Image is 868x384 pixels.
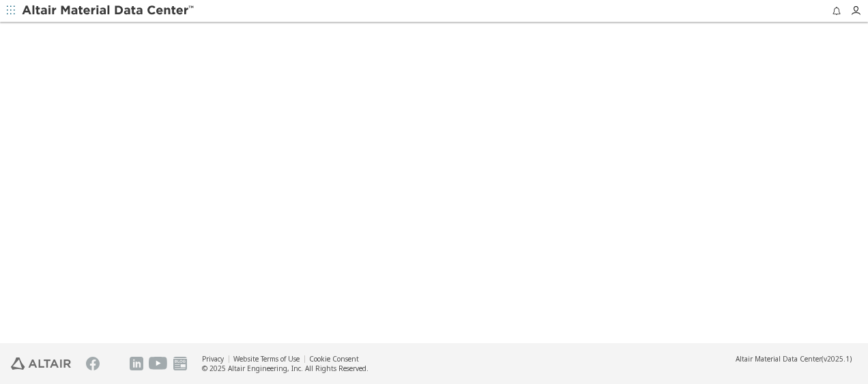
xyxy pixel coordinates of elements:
span: Altair Material Data Center [736,354,822,364]
img: Altair Engineering [11,357,71,370]
a: Privacy [202,354,224,364]
div: (v2025.1) [736,354,852,364]
img: Altair Material Data Center [22,4,196,18]
div: © 2025 Altair Engineering, Inc. All Rights Reserved. [202,364,368,373]
a: Cookie Consent [309,354,359,364]
a: Website Terms of Use [233,354,300,364]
